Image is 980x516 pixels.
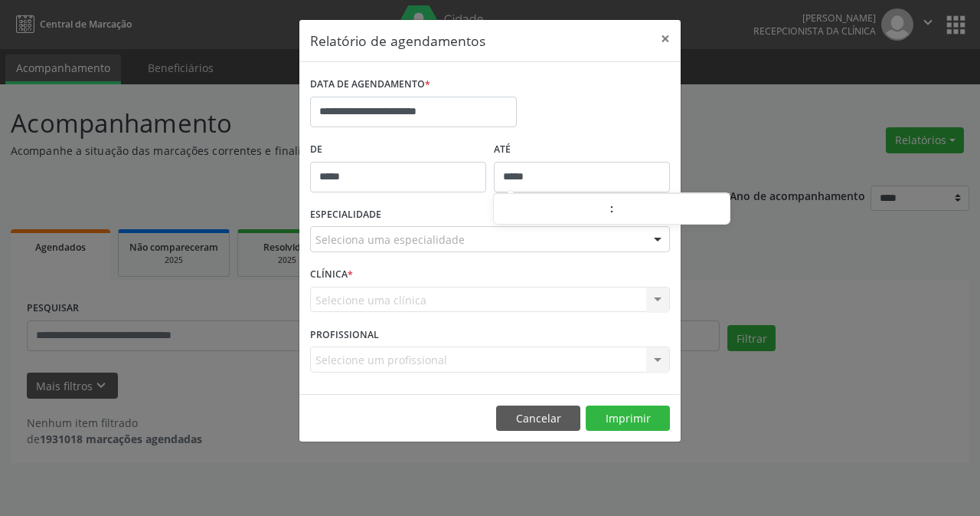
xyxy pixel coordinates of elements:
[310,263,353,287] label: CLÍNICA
[614,195,730,225] input: Minute
[310,73,430,97] label: DATA DE AGENDAMENTO
[310,138,486,162] label: De
[494,138,670,162] label: ATÉ
[315,232,465,248] span: Seleciona uma especialidade
[650,20,681,58] button: Close
[310,323,379,347] label: PROFISSIONAL
[496,406,580,432] button: Cancelar
[609,193,614,224] span: :
[310,203,381,227] label: ESPECIALIDADE
[586,406,670,432] button: Imprimir
[494,195,609,225] input: Hour
[310,31,485,51] h5: Relatório de agendamentos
